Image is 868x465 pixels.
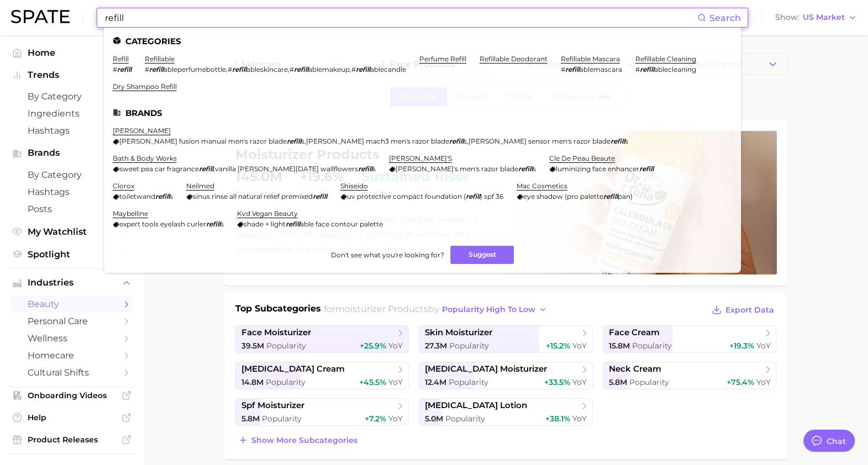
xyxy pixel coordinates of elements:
[241,377,264,387] span: 14.8m
[609,377,627,387] span: 5.8m
[517,182,567,190] a: mac cosmetics
[28,390,116,400] span: Onboarding Videos
[9,88,135,105] a: by Category
[155,192,170,200] em: refill
[635,65,640,73] span: #
[113,209,148,218] a: maybelline
[117,65,131,73] em: refill
[372,165,376,173] span: s
[235,398,409,426] a: spf moisturizer5.8m Popularity+7.2% YoY
[359,377,386,387] span: +45.5%
[425,341,447,351] span: 27.3m
[28,170,116,180] span: by Category
[625,137,628,145] span: s
[113,154,177,162] a: bath & body works
[28,299,116,309] span: beauty
[419,55,466,63] a: perfume refill
[533,165,536,173] span: s
[9,387,135,404] a: Onboarding Videos
[28,413,116,422] span: Help
[28,350,116,361] span: homecare
[193,192,313,200] span: sinus rinse all natural relief premixed
[725,305,774,315] span: Export Data
[113,165,376,173] div: ,
[9,347,135,364] a: homecare
[330,251,444,259] span: Don't see what you're looking for?
[266,377,306,387] span: Popularity
[308,65,350,73] span: ablemakeup
[572,377,587,387] span: YoY
[518,165,533,173] em: refill
[228,65,232,73] span: #
[425,377,446,387] span: 12.4m
[654,65,696,73] span: ablecleaning
[113,55,129,63] a: refill
[709,13,741,23] span: Search
[629,377,669,387] span: Popularity
[28,91,116,102] span: by Category
[215,165,358,173] span: vanilla [PERSON_NAME][DATE] wallflowers
[28,435,116,445] span: Product Releases
[113,36,732,46] li: Categories
[419,398,593,426] a: [MEDICAL_DATA] lotion5.0m Popularity+38.1% YoY
[241,414,260,424] span: 5.8m
[9,166,135,183] a: by Category
[726,377,754,387] span: +75.4%
[469,137,611,145] span: [PERSON_NAME] sensor men's razor blade
[262,414,302,424] span: Popularity
[235,362,409,389] a: [MEDICAL_DATA] cream14.8m Popularity+45.5% YoY
[9,200,135,218] a: Posts
[611,137,625,145] em: refill
[145,55,175,63] a: refillable
[772,10,860,25] button: ShowUS Market
[396,165,518,173] span: [PERSON_NAME]'s men's razor blade
[425,400,527,411] span: [MEDICAL_DATA] lotion
[28,187,116,197] span: Hashtags
[545,414,570,424] span: +38.1%
[113,126,171,135] a: [PERSON_NAME]
[572,414,587,424] span: YoY
[565,65,580,73] em: refill
[9,295,135,313] a: beauty
[28,148,116,158] span: Brands
[603,362,777,389] a: neck cream5.8m Popularity+75.4% YoY
[235,432,360,448] button: Show more subcategories
[199,165,213,173] em: refill
[9,246,135,263] a: Spotlight
[9,274,135,291] button: Industries
[480,192,503,200] span: ) spf 36
[119,165,199,173] span: sweet pea car fragrance
[449,341,489,351] span: Popularity
[251,436,357,445] span: Show more subcategories
[206,220,220,228] em: refill
[237,209,298,218] a: kvd vegan beauty
[241,327,311,338] span: face moisturizer
[425,327,492,338] span: skin moisturizer
[389,154,452,162] a: [PERSON_NAME]'s
[9,313,135,330] a: personal care
[450,246,514,264] button: Suggest
[186,182,214,190] a: neilmed
[449,137,464,145] em: refill
[28,333,116,344] span: wellness
[544,377,570,387] span: +33.5%
[729,341,754,351] span: +19.3%
[351,65,356,73] span: #
[306,137,449,145] span: [PERSON_NAME] mach3 men's razor blade
[445,414,485,424] span: Popularity
[419,325,593,353] a: skin moisturizer27.3m Popularity+15.2% YoY
[145,65,406,73] div: , , ,
[388,377,403,387] span: YoY
[28,47,116,58] span: Home
[113,108,732,118] li: Brands
[9,223,135,240] a: My Watchlist
[561,65,565,73] span: #
[28,316,116,326] span: personal care
[11,10,70,23] img: SPATE
[370,65,406,73] span: ablecandle
[609,341,630,351] span: 15.8m
[232,65,246,73] em: refill
[480,55,548,63] a: refillable deodorant
[464,137,467,145] span: s
[523,192,603,200] span: eye shadow (pro palette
